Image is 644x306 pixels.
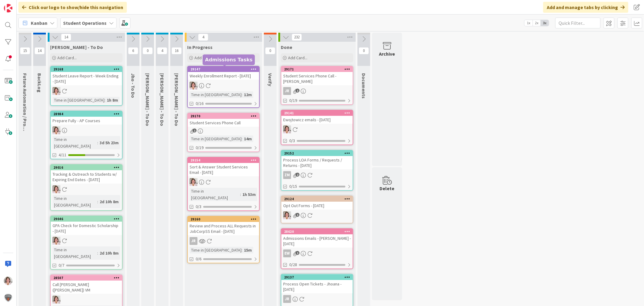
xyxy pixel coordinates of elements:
[190,91,242,98] div: Time in [GEOGRAPHIC_DATA]
[51,275,122,294] div: 28507Call [PERSON_NAME] ([PERSON_NAME]) VM
[174,73,180,126] span: Amanda - To Do
[105,97,120,103] div: 1h 8m
[51,281,122,294] div: Call [PERSON_NAME] ([PERSON_NAME]) VM
[533,20,541,26] span: 2x
[98,139,120,146] div: 3d 5h 23m
[281,280,353,293] div: Process Open Tickets - Jhoana - [DATE]
[242,247,242,253] span: :
[193,129,197,132] span: 1
[289,183,297,190] span: 0/15
[541,20,549,26] span: 3x
[379,50,395,57] div: Archive
[188,237,259,245] div: JR
[97,139,98,146] span: :
[283,171,291,179] div: ZM
[284,111,353,115] div: 29141
[190,237,197,245] div: JR
[281,229,353,248] div: 28620Admissions Emails - [PERSON_NAME] - [DATE]
[281,171,353,179] div: ZM
[51,222,122,235] div: GPA Check for Domestic Scholarship - [DATE]
[196,100,203,107] span: 0/16
[51,111,122,117] div: 28984
[281,275,353,293] div: 29137Process Open Tickets - Jhoana - [DATE]
[359,47,369,54] span: 0
[4,4,12,12] img: Visit kanbanzone.com
[188,82,259,90] div: EW
[51,87,122,95] div: EW
[281,202,353,210] div: Opt Out Forms - [DATE]
[51,275,122,281] div: 28507
[57,55,77,60] span: Add Card...
[51,165,122,170] div: 29016
[53,237,60,245] img: EW
[188,113,259,119] div: 29170
[284,229,353,234] div: 28620
[281,87,353,95] div: JR
[524,20,533,26] span: 1x
[22,73,28,155] span: Future Automation / Process Building
[555,18,601,28] input: Quick Filter...
[188,178,259,186] div: EW
[53,217,122,221] div: 29046
[59,152,66,158] span: 4/11
[97,250,98,256] span: :
[191,217,259,221] div: 29160
[283,249,291,257] div: EW
[205,57,252,63] h5: Admissions Tasks
[281,196,353,210] div: 29124Opt Out Forms - [DATE]
[18,2,127,13] div: Click our logo to show/hide this navigation
[296,251,300,255] span: 1
[188,113,259,127] div: 29170Student Services Phone Call
[128,47,138,54] span: 6
[51,111,122,125] div: 28984Prepare Fully - AP Courses
[53,87,60,95] img: EW
[281,44,292,50] span: Done
[191,67,259,71] div: 29147
[194,55,214,60] span: Add Card...
[283,125,291,133] img: EW
[188,67,259,72] div: 29147
[51,126,122,134] div: EW
[198,34,208,41] span: 4
[97,198,98,205] span: :
[281,234,353,248] div: Admissions Emails - [PERSON_NAME] - [DATE]
[145,73,151,126] span: Zaida - To Do
[51,237,122,245] div: EW
[51,117,122,125] div: Prepare Fully - AP Courses
[104,97,105,103] span: :
[242,247,253,253] div: 15m
[281,196,353,202] div: 29124
[190,178,197,186] img: EW
[4,294,12,302] img: avatar
[51,67,122,85] div: 29168Student Leave Report - Week Ending - [DATE]
[188,222,259,235] div: Review and Process ALL Requests in JobCorpSS Email - [DATE]
[296,213,300,217] span: 1
[281,229,353,234] div: 28620
[53,67,122,71] div: 29168
[283,211,291,219] img: EW
[283,87,291,95] div: JR
[51,170,122,184] div: Tracking & Outreach to Students w/ Expiring End Dates - [DATE]
[267,73,273,86] span: Verify
[188,158,259,163] div: 29154
[53,246,97,260] div: Time in [GEOGRAPHIC_DATA]
[281,110,353,124] div: 29141Ewojtowicz emails - [DATE]
[281,72,353,85] div: Student Services Phone Call - [PERSON_NAME]
[281,211,353,219] div: EW
[53,195,97,208] div: Time in [GEOGRAPHIC_DATA]
[284,197,353,201] div: 29124
[196,203,201,210] span: 0/3
[31,19,47,27] span: Kanban
[20,47,30,54] span: 15
[190,188,240,201] div: Time in [GEOGRAPHIC_DATA]
[53,126,60,134] img: EW
[98,250,120,256] div: 2d 10h 8m
[188,216,259,222] div: 29160
[281,67,353,85] div: 29171Student Services Phone Call - [PERSON_NAME]
[281,151,353,156] div: 29152
[4,277,12,285] img: EW
[361,73,367,99] span: Documents
[188,158,259,176] div: 29154Sort & Answer Student Services Email - [DATE]
[281,67,353,72] div: 29171
[143,47,153,54] span: 0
